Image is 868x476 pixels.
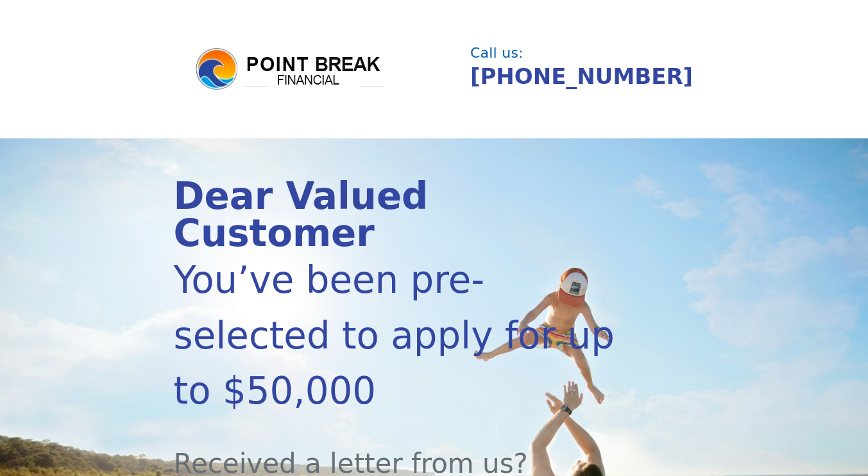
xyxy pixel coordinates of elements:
[174,252,617,419] div: You’ve been pre-selected to apply for up to $50,000
[470,46,687,60] div: Call us:
[470,63,693,89] a: [PHONE_NUMBER]
[174,178,617,252] div: Dear Valued Customer
[194,46,386,92] img: logo.png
